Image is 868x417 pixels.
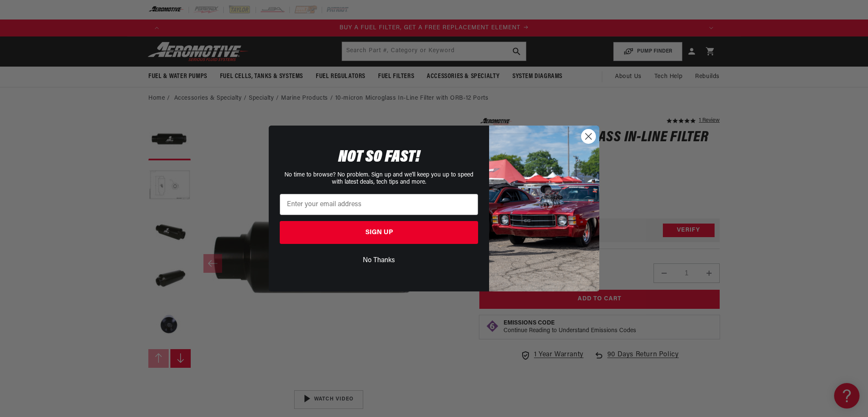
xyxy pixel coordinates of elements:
img: 85cdd541-2605-488b-b08c-a5ee7b438a35.jpeg [489,126,599,291]
button: SIGN UP [280,221,478,244]
button: No Thanks [280,252,478,269]
span: NOT SO FAST! [338,149,420,166]
input: Enter your email address [280,194,478,215]
span: No time to browse? No problem. Sign up and we'll keep you up to speed with latest deals, tech tip... [284,172,473,185]
button: Close dialog [581,129,596,144]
